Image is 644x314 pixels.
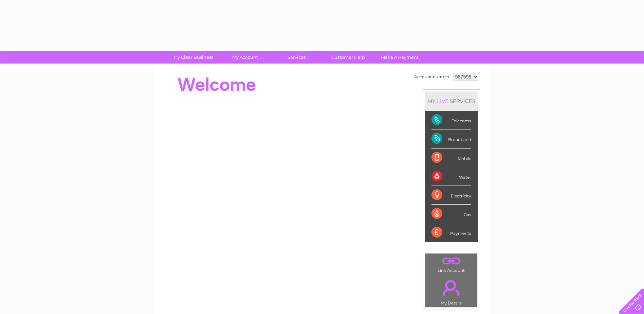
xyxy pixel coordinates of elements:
[427,255,476,267] a: .
[431,149,471,167] div: Mobile
[431,186,471,205] div: Electricity
[269,51,325,64] a: Services
[372,51,428,64] a: Make A Payment
[320,51,376,64] a: Customer Help
[412,71,451,83] td: Account number
[431,129,471,148] div: Broadband
[431,223,471,242] div: Payments
[425,274,478,308] td: My Details
[217,51,273,64] a: My Account
[427,276,476,300] a: .
[431,167,471,186] div: Water
[425,253,478,275] td: Link Account
[436,98,450,104] div: LIVE
[425,91,478,111] div: MY SERVICES
[431,205,471,223] div: Gas
[431,111,471,129] div: Telecoms
[165,51,221,64] a: My Clear Business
